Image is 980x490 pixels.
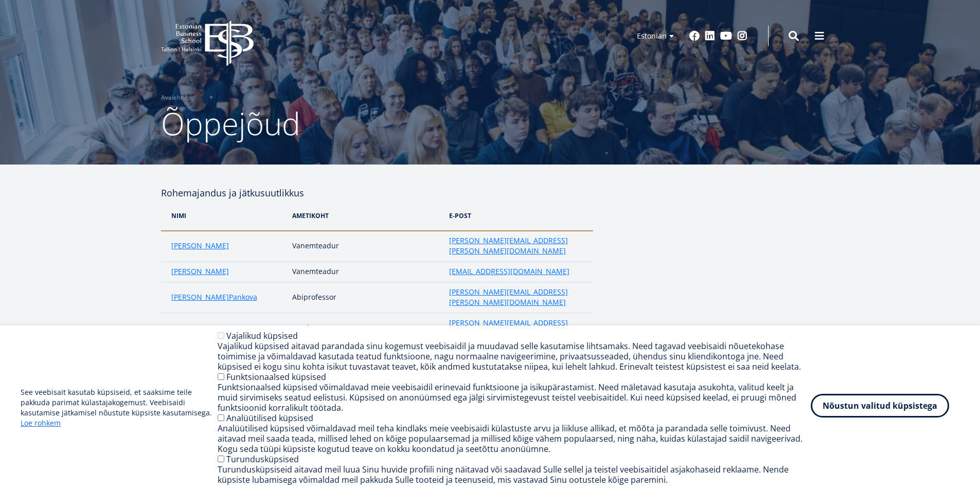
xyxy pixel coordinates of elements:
[226,371,326,383] label: Funktsionaalsed küpsised
[287,313,444,344] td: Teadur
[444,201,593,231] th: e-post
[171,323,229,333] a: [PERSON_NAME]
[449,235,582,256] a: [PERSON_NAME][EMAIL_ADDRESS][PERSON_NAME][DOMAIN_NAME]
[449,266,569,277] a: [EMAIL_ADDRESS][DOMAIN_NAME]
[811,394,949,418] button: Nõustun valitud küpsistega
[21,418,61,428] a: Loe rohkem
[171,266,229,277] a: [PERSON_NAME]
[449,287,582,307] a: [PERSON_NAME][EMAIL_ADDRESS][PERSON_NAME][DOMAIN_NAME]
[720,31,732,41] a: Youtube
[161,93,183,103] a: Avaleht
[218,341,811,372] div: Vajalikud küpsised aitavad parandada sinu kogemust veebisaidil ja muudavad selle kasutamise lihts...
[287,231,444,262] td: Vanemteadur
[218,464,811,485] div: Turundusküpsiseid aitavad meil luua Sinu huvide profiili ning näitavad või saadavad Sulle sellel ...
[226,453,299,465] label: Turundusküpsised
[287,262,444,282] td: Vanemteadur
[218,423,811,454] div: Analüütilised küpsised võimaldavad meil teha kindlaks meie veebisaidi külastuste arvu ja liikluse...
[161,185,593,201] h4: Rohemajandus ja jätkusuutlikkus
[226,330,298,341] label: Vajalikud küpsised
[161,102,300,144] span: Õppejõud
[171,241,229,251] a: [PERSON_NAME]
[449,318,582,338] a: [PERSON_NAME][EMAIL_ADDRESS][DOMAIN_NAME]
[161,201,288,231] th: NIMi
[287,282,444,313] td: Abiprofessor
[705,31,715,41] a: Linkedin
[737,31,747,41] a: Instagram
[229,292,257,302] a: Pankova
[21,387,218,428] p: See veebisait kasutab küpsiseid, et saaksime teile pakkuda parimat külastajakogemust. Veebisaidi ...
[226,412,313,424] label: Analüütilised küpsised
[689,31,700,41] a: Facebook
[171,292,229,302] a: [PERSON_NAME]
[218,382,811,413] div: Funktsionaalsed küpsised võimaldavad meie veebisaidil erinevaid funktsioone ja isikupärastamist. ...
[287,201,444,231] th: Ametikoht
